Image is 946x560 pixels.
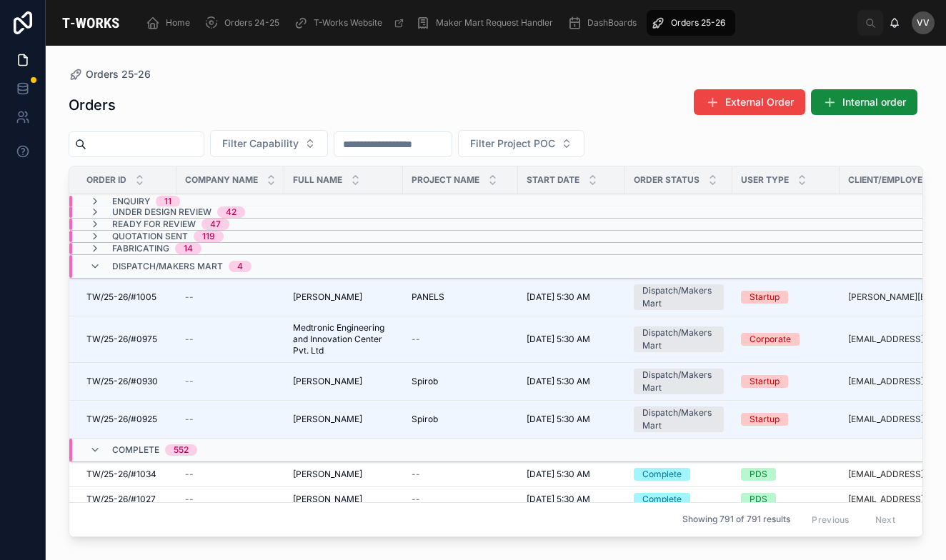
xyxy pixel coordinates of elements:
[412,174,479,186] span: Project Name
[185,469,194,480] span: --
[86,376,158,387] span: TW/25-26/#0930
[222,136,299,151] span: Filter Capability
[527,494,617,505] a: [DATE] 5:30 AM
[112,231,188,242] span: Quotation Sent
[642,284,715,310] div: Dispatch/Makers Mart
[210,219,221,230] div: 47
[86,334,157,345] span: TW/25-26/#0975
[642,369,715,394] div: Dispatch/Makers Mart
[293,291,362,303] span: [PERSON_NAME]
[741,375,831,388] a: Startup
[811,89,917,115] button: Internal order
[412,376,438,387] span: Spirob
[136,7,857,39] div: scrollable content
[112,243,169,254] span: Fabricating
[725,95,794,109] span: External Order
[202,231,215,242] div: 119
[527,469,617,480] a: [DATE] 5:30 AM
[86,494,156,505] span: TW/25-26/#1027
[470,136,555,151] span: Filter Project POC
[694,89,805,115] button: External Order
[527,494,590,505] span: [DATE] 5:30 AM
[86,174,126,186] span: Order ID
[184,243,193,254] div: 14
[750,333,791,346] div: Corporate
[412,334,420,345] span: --
[634,369,724,394] a: Dispatch/Makers Mart
[634,493,724,506] a: Complete
[293,469,394,480] a: [PERSON_NAME]
[750,291,780,304] div: Startup
[112,196,150,207] span: Enquiry
[86,291,168,303] a: TW/25-26/#1005
[224,17,279,29] span: Orders 24-25
[112,261,223,272] span: Dispatch/Makers Mart
[112,444,159,456] span: Complete
[112,219,196,230] span: Ready for Review
[682,514,790,526] span: Showing 791 of 791 results
[412,414,438,425] span: Spirob
[293,174,342,186] span: Full Name
[86,469,168,480] a: TW/25-26/#1034
[112,206,211,218] span: Under Design Review
[412,414,509,425] a: Spirob
[527,174,579,186] span: Start Date
[412,10,563,36] a: Maker Mart Request Handler
[527,414,590,425] span: [DATE] 5:30 AM
[671,17,725,29] span: Orders 25-26
[412,469,420,480] span: --
[436,17,553,29] span: Maker Mart Request Handler
[185,334,194,345] span: --
[842,95,906,109] span: Internal order
[634,326,724,352] a: Dispatch/Makers Mart
[86,469,156,480] span: TW/25-26/#1034
[69,95,116,115] h1: Orders
[86,414,168,425] a: TW/25-26/#0925
[86,334,168,345] a: TW/25-26/#0975
[185,291,194,303] span: --
[587,17,637,29] span: DashBoards
[412,334,509,345] a: --
[293,376,362,387] span: [PERSON_NAME]
[86,414,157,425] span: TW/25-26/#0925
[634,406,724,432] a: Dispatch/Makers Mart
[185,494,194,505] span: --
[741,291,831,304] a: Startup
[741,174,789,186] span: User Type
[642,406,715,432] div: Dispatch/Makers Mart
[314,17,382,29] span: T-Works Website
[293,494,394,505] a: [PERSON_NAME]
[750,413,780,426] div: Startup
[164,196,171,207] div: 11
[412,494,420,505] span: --
[185,494,276,505] a: --
[86,291,156,303] span: TW/25-26/#1005
[642,468,682,481] div: Complete
[634,468,724,481] a: Complete
[86,376,168,387] a: TW/25-26/#0930
[185,414,276,425] a: --
[293,322,394,356] a: Medtronic Engineering and Innovation Center Pvt. Ltd
[185,174,258,186] span: Company Name
[647,10,735,36] a: Orders 25-26
[166,17,190,29] span: Home
[185,414,194,425] span: --
[293,291,394,303] a: [PERSON_NAME]
[69,67,151,81] a: Orders 25-26
[634,174,699,186] span: Order Status
[741,413,831,426] a: Startup
[527,291,590,303] span: [DATE] 5:30 AM
[86,67,151,81] span: Orders 25-26
[563,10,647,36] a: DashBoards
[527,376,617,387] a: [DATE] 5:30 AM
[412,469,509,480] a: --
[634,284,724,310] a: Dispatch/Makers Mart
[527,376,590,387] span: [DATE] 5:30 AM
[741,468,831,481] a: PDS
[642,326,715,352] div: Dispatch/Makers Mart
[289,10,412,36] a: T-Works Website
[185,376,194,387] span: --
[210,130,328,157] button: Select Button
[527,334,617,345] a: [DATE] 5:30 AM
